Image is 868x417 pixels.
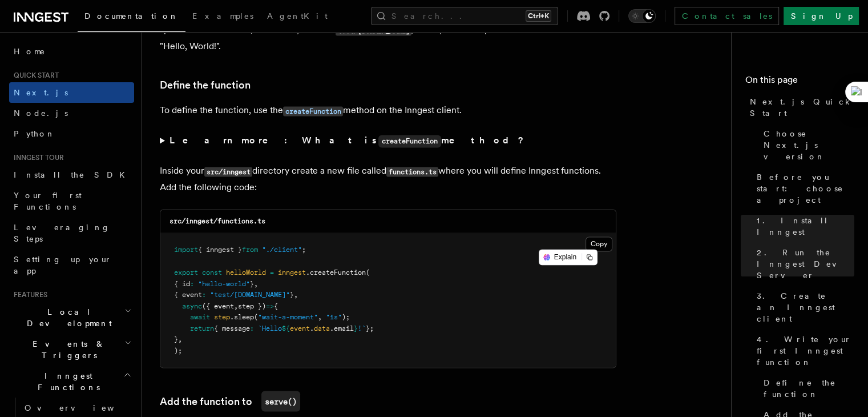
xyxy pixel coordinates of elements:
[267,11,328,21] span: AgentKit
[9,153,64,162] span: Inngest tour
[282,324,290,332] span: ${
[226,268,266,276] span: helloWorld
[250,279,254,287] span: }
[160,77,251,93] a: Define the function
[204,167,252,177] code: src/inngest
[202,268,222,276] span: const
[358,324,366,332] span: !`
[283,105,343,115] a: createFunction
[238,302,266,310] span: step })
[759,372,854,404] a: Define the function
[25,403,142,412] span: Overview
[182,302,202,310] span: async
[306,268,366,276] span: .createFunction
[9,185,134,217] a: Your first Functions
[254,279,258,287] span: ,
[752,242,854,286] a: 2. Run the Inngest Dev Server
[366,268,370,276] span: (
[675,7,779,25] a: Contact sales
[174,279,190,287] span: { id
[759,123,854,167] a: Choose Next.js version
[9,366,134,398] button: Inngest Functions
[378,135,441,147] code: createFunction
[9,334,134,366] button: Events & Triggers
[14,223,110,243] span: Leveraging Steps
[234,302,238,310] span: ,
[258,324,282,332] span: `Hello
[757,334,854,368] span: 4. Write your first Inngest function
[764,128,854,162] span: Choose Next.js version
[202,302,234,310] span: ({ event
[174,268,198,276] span: export
[366,324,374,332] span: };
[14,191,82,211] span: Your first Functions
[160,102,616,119] p: To define the function, use the method on the Inngest client.
[266,302,274,310] span: =>
[274,302,278,310] span: {
[262,246,302,254] span: "./client"
[190,312,210,320] span: await
[750,96,854,119] span: Next.js Quick Start
[261,391,300,411] code: serve()
[198,279,250,287] span: "hello-world"
[169,217,265,225] code: src/inngest/functions.ts
[9,249,134,281] a: Setting up your app
[386,167,438,177] code: functions.ts
[290,324,310,332] span: event
[745,73,854,91] h4: On this page
[9,103,134,123] a: Node.js
[9,306,124,329] span: Local Development
[210,290,290,298] span: "test/[DOMAIN_NAME]"
[160,391,300,411] a: Add the function toserve()
[174,246,198,254] span: import
[764,377,854,400] span: Define the function
[526,10,551,22] kbd: Ctrl+K
[14,129,55,138] span: Python
[318,312,322,320] span: ,
[9,41,134,62] a: Home
[230,312,254,320] span: .sleep
[278,268,306,276] span: inngest
[254,312,258,320] span: (
[354,324,358,332] span: }
[174,346,182,354] span: );
[190,279,194,287] span: :
[185,3,260,31] a: Examples
[294,290,298,298] span: ,
[14,255,112,275] span: Setting up your app
[160,163,616,195] p: Inside your directory create a new file called where you will define Inngest functions. Add the f...
[250,324,254,332] span: :
[160,133,616,149] summary: Learn more: What iscreateFunctionmethod?
[342,312,350,320] span: );
[330,324,354,332] span: .email
[214,312,230,320] span: step
[752,210,854,242] a: 1. Install Inngest
[242,246,258,254] span: from
[752,329,854,372] a: 4. Write your first Inngest function
[192,11,253,21] span: Examples
[14,109,68,118] span: Node.js
[198,246,242,254] span: { inngest }
[784,7,859,25] a: Sign Up
[326,312,342,320] span: "1s"
[258,312,318,320] span: "wait-a-moment"
[752,286,854,329] a: 3. Create an Inngest client
[14,170,132,179] span: Install the SDK
[757,171,854,206] span: Before you start: choose a project
[178,335,182,343] span: ,
[78,3,185,32] a: Documentation
[202,290,206,298] span: :
[174,290,202,298] span: { event
[371,7,558,25] button: Search...Ctrl+K
[283,106,343,116] code: createFunction
[169,135,526,146] strong: Learn more: What is method?
[14,46,46,57] span: Home
[190,324,214,332] span: return
[310,324,314,332] span: .
[745,91,854,123] a: Next.js Quick Start
[9,123,134,144] a: Python
[586,236,612,251] button: Copy
[314,324,330,332] span: data
[260,3,334,31] a: AgentKit
[270,268,274,276] span: =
